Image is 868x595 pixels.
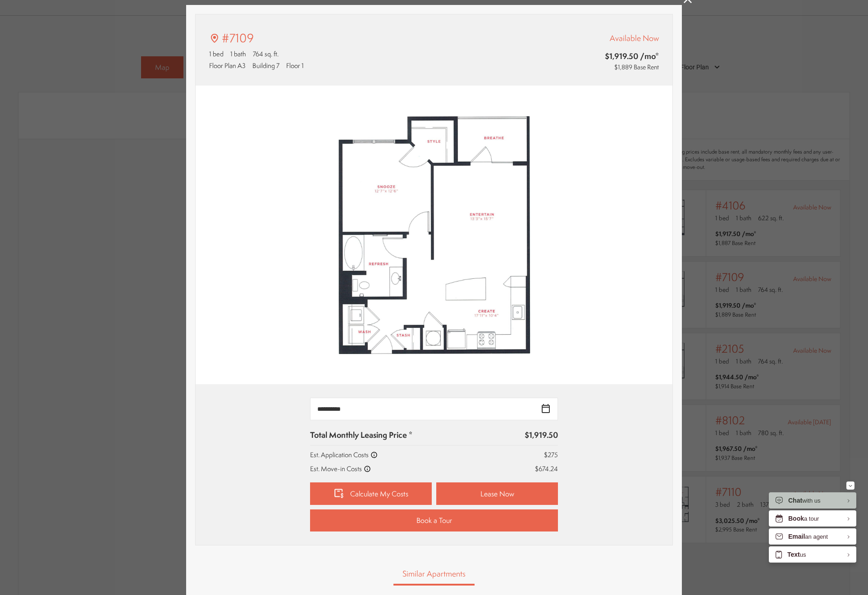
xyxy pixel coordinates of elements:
[209,61,246,70] span: Floor Plan A3
[252,61,279,70] span: Building 7
[436,482,558,505] a: Lease Now
[610,32,659,44] span: Available Now
[230,49,246,59] span: 1 bath
[310,509,558,531] a: Book a Tour
[310,464,371,473] p: Est. Move-in Costs
[310,450,378,459] p: Est. Application Costs
[196,86,672,385] img: #7109 - 1 bedroom floor plan layout with 1 bathroom and 764 square feet
[253,49,279,59] span: 764 sq. ft.
[416,515,452,526] span: Book a Tour
[222,30,254,47] p: #7109
[310,429,412,441] p: Total Monthly Leasing Price *
[393,563,475,586] a: View Similar Apartments
[209,49,224,59] span: 1 bed
[544,450,558,459] p: $275
[525,429,558,441] p: $1,919.50
[310,482,432,505] a: Calculate My Costs
[614,63,659,72] span: $1,889 Base Rent
[535,464,558,473] p: $674.24
[286,61,304,70] span: Floor 1
[553,50,659,62] span: $1,919.50 /mo*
